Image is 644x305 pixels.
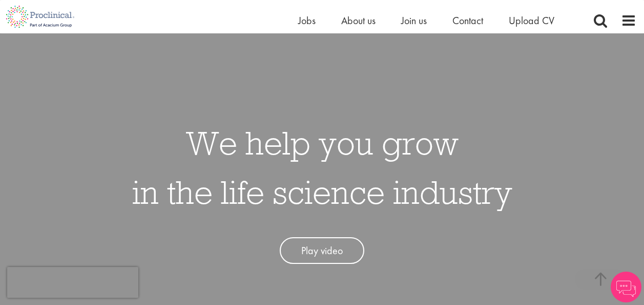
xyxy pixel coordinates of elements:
[298,14,316,27] a: Jobs
[401,14,427,27] a: Join us
[341,14,376,27] a: About us
[132,118,512,217] h1: We help you grow in the life science industry
[509,14,554,27] a: Upload CV
[280,237,364,264] a: Play video
[611,272,641,302] img: Chatbot
[452,14,483,27] a: Contact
